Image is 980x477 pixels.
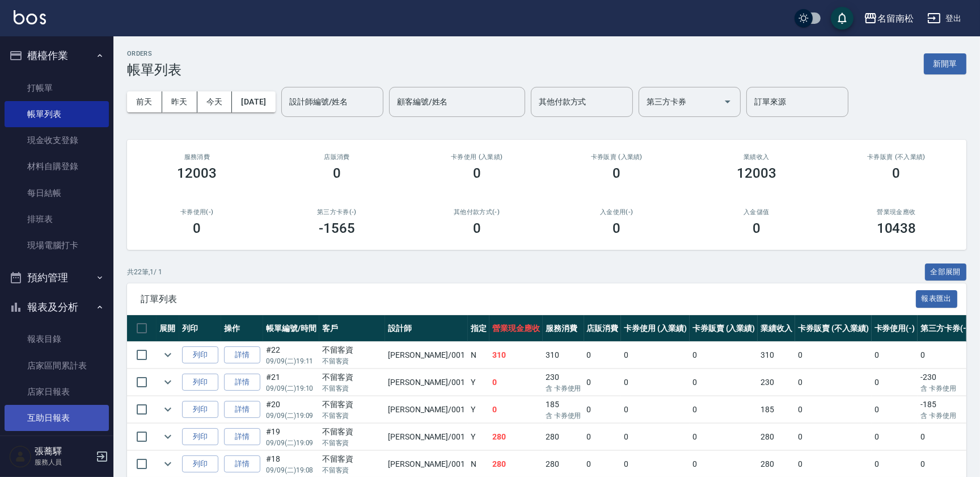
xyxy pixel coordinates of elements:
[489,315,543,342] th: 營業現金應收
[322,465,382,475] p: 不留客資
[758,396,795,423] td: 185
[159,346,176,363] button: expand row
[719,93,737,111] button: Open
[916,290,958,308] button: 報表匯出
[266,411,316,421] p: 09/09 (二) 19:09
[918,315,972,342] th: 第三方卡券(-)
[224,374,260,391] a: 詳情
[923,8,966,29] button: 登出
[179,315,221,342] th: 列印
[877,11,914,26] div: 名留南松
[322,426,382,438] div: 不留客資
[5,379,109,405] a: 店家日報表
[753,220,761,236] h3: 0
[182,455,218,473] button: 列印
[700,153,813,161] h2: 業績收入
[182,374,218,391] button: 列印
[468,315,489,342] th: 指定
[182,401,218,419] button: 列印
[5,263,109,292] button: 預約管理
[159,401,176,418] button: expand row
[224,428,260,446] a: 詳情
[322,344,382,356] div: 不留客資
[543,369,584,396] td: 230
[322,371,382,383] div: 不留客資
[159,374,176,391] button: expand row
[5,326,109,352] a: 報表目錄
[5,75,109,101] a: 打帳單
[333,165,341,181] h3: 0
[877,220,916,236] h3: 10438
[266,383,316,394] p: 09/09 (二) 19:10
[263,424,319,450] td: #19
[385,396,468,423] td: [PERSON_NAME] /001
[840,208,953,216] h2: 營業現金應收
[420,208,533,216] h2: 其他付款方式(-)
[758,369,795,396] td: 230
[560,153,673,161] h2: 卡券販賣 (入業績)
[182,346,218,364] button: 列印
[385,369,468,396] td: [PERSON_NAME] /001
[621,369,690,396] td: 0
[385,342,468,369] td: [PERSON_NAME] /001
[263,369,319,396] td: #21
[281,208,394,216] h2: 第三方卡券(-)
[700,208,813,216] h2: 入金儲值
[162,91,197,112] button: 昨天
[385,315,468,342] th: 設計師
[322,399,382,411] div: 不留客資
[266,465,316,475] p: 09/09 (二) 19:08
[263,396,319,423] td: #20
[468,369,489,396] td: Y
[560,208,673,216] h2: 入金使用(-)
[543,424,584,450] td: 280
[925,263,967,281] button: 全部展開
[35,457,92,467] p: 服務人員
[322,383,382,394] p: 不留客資
[159,455,176,472] button: expand row
[918,396,972,423] td: -185
[621,396,690,423] td: 0
[758,315,795,342] th: 業績收入
[263,315,319,342] th: 帳單編號/時間
[690,396,758,423] td: 0
[322,453,382,465] div: 不留客資
[5,353,109,379] a: 店家區間累計表
[5,127,109,153] a: 現金收支登錄
[489,369,543,396] td: 0
[621,315,690,342] th: 卡券使用 (入業績)
[322,438,382,448] p: 不留客資
[924,53,966,74] button: 新開單
[319,220,355,236] h3: -1565
[5,232,109,258] a: 現場電腦打卡
[795,369,871,396] td: 0
[385,424,468,450] td: [PERSON_NAME] /001
[14,10,46,24] img: Logo
[35,446,92,457] h5: 張蕎驛
[584,315,622,342] th: 店販消費
[758,342,795,369] td: 310
[916,293,958,304] a: 報表匯出
[795,342,871,369] td: 0
[872,396,918,423] td: 0
[141,208,254,216] h2: 卡券使用(-)
[263,342,319,369] td: #22
[5,431,109,457] a: 互助排行榜
[489,342,543,369] td: 310
[193,220,201,236] h3: 0
[795,424,871,450] td: 0
[584,396,622,423] td: 0
[795,315,871,342] th: 卡券販賣 (不入業績)
[5,206,109,232] a: 排班表
[543,315,584,342] th: 服務消費
[584,342,622,369] td: 0
[473,220,481,236] h3: 0
[141,153,254,161] h3: 服務消費
[141,294,916,305] span: 訂單列表
[737,165,776,181] h3: 12003
[473,165,481,181] h3: 0
[5,153,109,179] a: 材料自購登錄
[9,445,32,468] img: Person
[690,342,758,369] td: 0
[224,401,260,419] a: 詳情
